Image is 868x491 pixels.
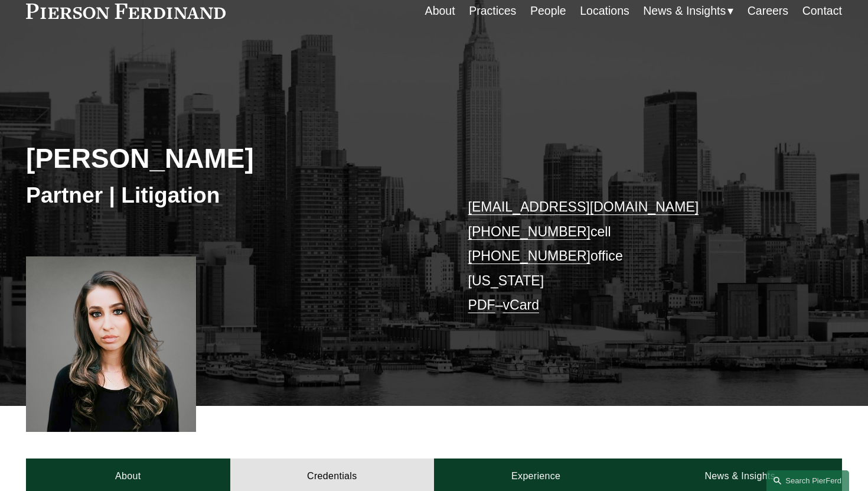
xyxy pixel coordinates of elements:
[468,195,808,318] p: cell office [US_STATE] –
[468,199,699,214] a: [EMAIL_ADDRESS][DOMAIN_NAME]
[26,142,434,175] h2: [PERSON_NAME]
[26,181,434,209] h3: Partner | Litigation
[503,297,539,313] a: vCard
[766,470,849,491] a: Search this site
[468,224,590,239] a: [PHONE_NUMBER]
[468,297,495,313] a: PDF
[643,1,726,21] span: News & Insights
[468,248,590,264] a: [PHONE_NUMBER]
